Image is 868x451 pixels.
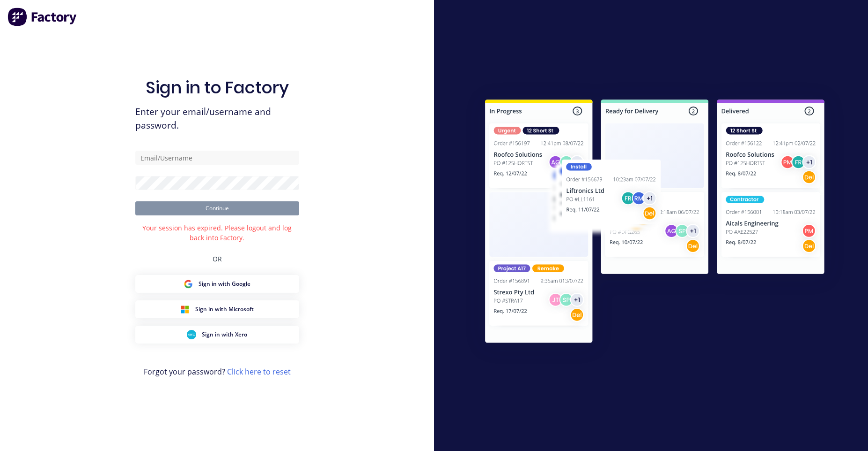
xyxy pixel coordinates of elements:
[199,280,250,288] span: Sign in with Google
[135,300,299,318] button: Microsoft Sign inSign in with Microsoft
[180,305,190,314] img: Microsoft Sign in
[144,366,291,377] span: Forgot your password?
[187,330,196,339] img: Xero Sign in
[135,275,299,293] button: Google Sign inSign in with Google
[135,151,299,165] input: Email/Username
[195,305,254,313] span: Sign in with Microsoft
[227,367,291,377] a: Click here to reset
[135,201,299,215] button: Continue
[202,330,247,339] span: Sign in with Xero
[7,8,78,26] img: Factory
[184,279,193,289] img: Google Sign in
[464,81,845,365] img: Sign in
[135,223,299,243] div: Your session has expired. Please logout and log back into Factory.
[146,77,289,98] h1: Sign in to Factory
[213,243,222,275] div: OR
[135,326,299,344] button: Xero Sign inSign in with Xero
[135,105,299,132] span: Enter your email/username and password.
